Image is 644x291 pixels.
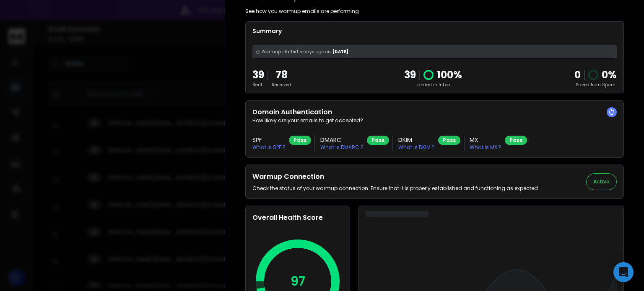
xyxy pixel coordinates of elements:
p: See how you warmup emails are performing [245,8,359,15]
span: Warmup started 5 days ago on [262,49,331,55]
p: Check the status of your warmup connection. Ensure that it is properly established and functionin... [252,185,539,192]
button: Active [586,173,617,190]
p: Received [272,82,291,88]
p: How likely are your emails to get accepted? [252,117,617,124]
p: What is DKIM ? [398,144,435,151]
h3: MX [470,136,501,144]
div: [DATE] [252,45,617,58]
div: Pass [289,136,311,145]
p: 0 % [602,68,617,82]
h3: DKIM [398,136,435,144]
p: 78 [272,68,291,82]
p: Sent [252,82,264,88]
strong: 0 [574,68,581,82]
p: 39 [252,68,264,82]
div: Pass [367,136,389,145]
h2: Domain Authentication [252,107,617,117]
div: Pass [438,136,460,145]
p: 100 % [437,68,462,82]
p: Summary [252,27,617,35]
p: What is DMARC ? [320,144,364,151]
p: Landed in Inbox [404,82,462,88]
h2: Overall Health Score [252,213,343,223]
p: 39 [404,68,416,82]
p: What is SPF ? [252,144,286,151]
p: 97 [291,274,305,289]
h2: Warmup Connection [252,172,539,182]
div: Open Intercom Messenger [613,262,634,282]
div: Pass [505,136,527,145]
p: What is MX ? [470,144,501,151]
h3: SPF [252,136,286,144]
h3: DMARC [320,136,364,144]
p: Saved from Spam [574,82,617,88]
